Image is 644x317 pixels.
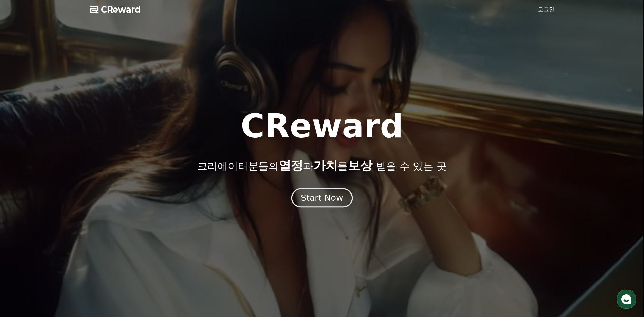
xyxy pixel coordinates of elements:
h1: CReward [241,110,403,143]
span: 설정 [105,226,113,231]
a: 로그인 [538,5,554,14]
a: 홈 [2,216,45,233]
span: 보상 [348,158,372,172]
a: 대화 [45,216,88,233]
a: CReward [90,4,141,15]
a: Start Now [293,196,351,202]
button: Start Now [291,188,353,208]
span: CReward [101,4,141,15]
p: 크리에이터분들의 과 를 받을 수 있는 곳 [197,159,446,172]
span: 대화 [62,226,70,232]
div: Start Now [301,192,343,204]
span: 홈 [21,226,25,231]
a: 설정 [88,216,130,233]
span: 열정 [279,158,303,172]
span: 가치 [313,158,338,172]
